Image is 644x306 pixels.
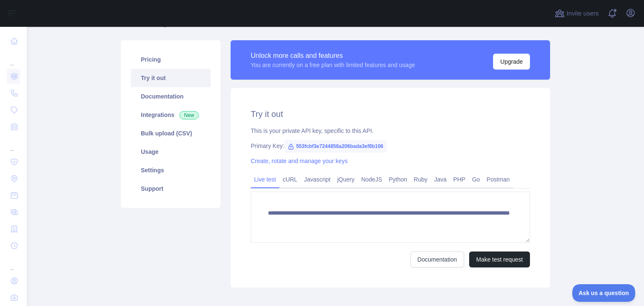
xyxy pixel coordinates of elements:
a: Pricing [131,50,210,69]
button: Invite users [553,7,600,20]
a: Try it out [131,69,210,87]
a: Python [385,173,410,186]
a: Settings [131,161,210,179]
a: Go [469,173,483,186]
span: New [179,111,199,119]
iframe: Toggle Customer Support [572,284,636,302]
a: jQuery [334,173,358,186]
a: Ruby [410,173,431,186]
a: Java [431,173,450,186]
div: ... [7,50,20,67]
a: cURL [279,173,301,186]
a: Usage [131,143,210,161]
h2: Try it out [251,108,530,120]
a: Javascript [301,173,334,186]
a: Integrations New [131,106,210,124]
a: Bulk upload (CSV) [131,124,210,143]
div: ... [7,136,20,153]
a: Support [131,179,210,198]
div: Unlock more calls and features [251,51,415,61]
div: ... [7,255,20,272]
a: Postman [483,173,513,186]
span: 553fcbf3e7244858a206bada3ef8b106 [284,140,387,153]
button: Upgrade [493,54,530,70]
span: Invite users [566,9,599,18]
a: NodeJS [358,173,385,186]
a: Documentation [131,87,210,106]
div: You are currently on a free plan with limited features and usage [251,61,415,69]
a: Create, rotate and manage your keys [251,158,348,164]
a: Documentation [410,252,464,267]
div: Primary Key: [251,142,530,150]
a: Live test [251,173,279,186]
button: Make test request [469,252,530,267]
div: This is your private API key, specific to this API. [251,127,530,135]
a: PHP [450,173,469,186]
